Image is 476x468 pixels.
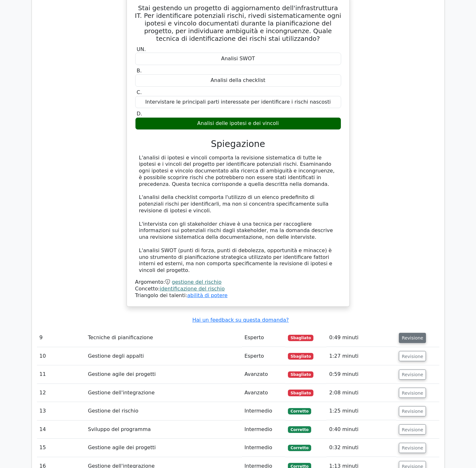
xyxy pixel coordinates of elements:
font: Analisi delle ipotesi e dei vincoli [197,120,279,126]
font: L'analisi di ipotesi e vincoli comporta la revisione sistematica di tutte le ipotesi e i vincoli ... [139,155,335,187]
font: Corretto [290,409,309,413]
font: Intermedio [245,408,272,414]
font: 1:25 minuti [329,408,358,414]
font: 0:49 minuti [329,334,358,340]
button: Revisione [399,443,426,453]
font: Esperto [245,353,264,359]
font: Gestione dell'integrazione [88,390,155,396]
font: Sbagliato [290,391,311,395]
font: Spiegazione [211,139,265,149]
a: Hai un feedback su questa domanda? [192,317,289,323]
font: Corretto [290,446,309,450]
a: abilità di potere [187,292,227,298]
font: B. [137,68,142,74]
font: Revisione [402,409,423,414]
font: Avanzato [245,390,268,396]
a: identificazione del rischio [160,286,225,292]
button: Revisione [399,388,426,398]
font: Esperto [245,334,264,340]
font: Avanzato [245,371,268,377]
font: L'analisi della checklist comporta l'utilizzo di un elenco predefinito di potenziali rischi per i... [139,194,329,214]
font: 0:59 minuti [329,371,358,377]
font: 2:08 minuti [329,390,358,396]
font: 14 [40,426,46,432]
font: Gestione del rischio [88,408,138,414]
font: UN. [137,46,146,52]
font: Tecniche di pianificazione [88,334,153,340]
font: L'analisi SWOT (punti di forza, punti di debolezza, opportunità e minacce) è uno strumento di pia... [139,247,333,273]
font: Revisione [402,427,423,432]
font: Gestione agile dei progetti [88,371,156,377]
font: D. [137,111,142,117]
font: 11 [40,371,46,377]
font: Stai gestendo un progetto di aggiornamento dell'infrastruttura IT. Per identificare potenziali ri... [135,4,341,42]
font: 0:40 minuti [329,426,358,432]
font: 1:27 minuti [329,353,358,359]
button: Revisione [399,369,426,380]
font: Revisione [402,445,423,450]
font: Intermedio [245,426,272,432]
button: Revisione [399,406,426,416]
font: Gestione degli appalti [88,353,144,359]
font: 10 [40,353,46,359]
font: Sbagliato [290,354,311,359]
a: gestione del rischio [172,279,222,285]
font: Revisione [402,335,423,340]
font: Corretto [290,428,309,432]
font: 12 [40,390,46,396]
font: Triangolo dei talenti: [135,292,187,298]
button: Revisione [399,333,426,343]
font: Analisi SWOT [221,55,255,62]
font: Revisione [402,354,423,359]
font: Sviluppo del programma [88,426,151,432]
font: Intervistare le principali parti interessate per identificare i rischi nascosti [145,99,331,105]
font: Revisione [402,372,423,377]
font: 9 [40,334,43,340]
font: 13 [40,408,46,414]
font: Gestione agile dei progetti [88,444,156,450]
font: Analisi della checklist [211,77,266,83]
font: 15 [40,444,46,450]
button: Revisione [399,351,426,361]
font: Revisione [402,390,423,395]
font: Sbagliato [290,336,311,340]
font: 0:32 minuti [329,444,358,450]
font: Argomento: [135,279,165,285]
font: L'intervista con gli stakeholder chiave è una tecnica per raccogliere informazioni sui potenziali... [139,221,333,240]
font: Sbagliato [290,372,311,377]
font: Intermedio [245,444,272,450]
font: C. [137,89,142,95]
font: Concetto: [135,286,160,292]
button: Revisione [399,424,426,435]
